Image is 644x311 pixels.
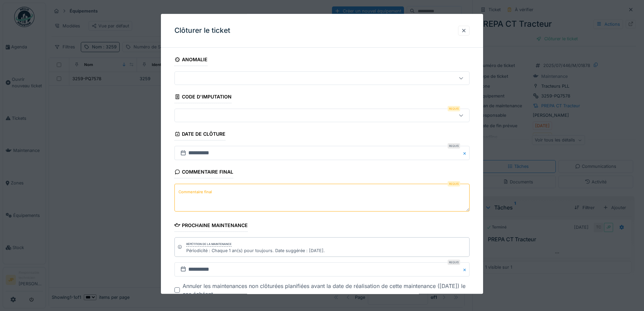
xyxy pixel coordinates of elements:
label: Commentaire final [177,188,213,196]
button: Close [462,262,470,276]
div: Prochaine maintenance [174,220,248,232]
div: Commentaire final [174,167,233,179]
div: Requis [448,143,460,149]
h3: Clôturer le ticket [174,26,230,35]
div: Anomalie [174,54,208,66]
div: Requis [448,260,460,265]
div: Requis [448,106,460,112]
button: Close [462,146,470,160]
div: Périodicité : Chaque 1 an(s) pour toujours. Date suggérée : [DATE]. [186,247,325,254]
div: Requis [448,181,460,187]
div: Annuler les maintenances non clôturées planifiées avant la date de réalisation de cette maintenan... [183,282,470,298]
div: Répétition de la maintenance [186,242,232,247]
div: Code d'imputation [174,92,232,103]
div: Date de clôture [174,129,225,141]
